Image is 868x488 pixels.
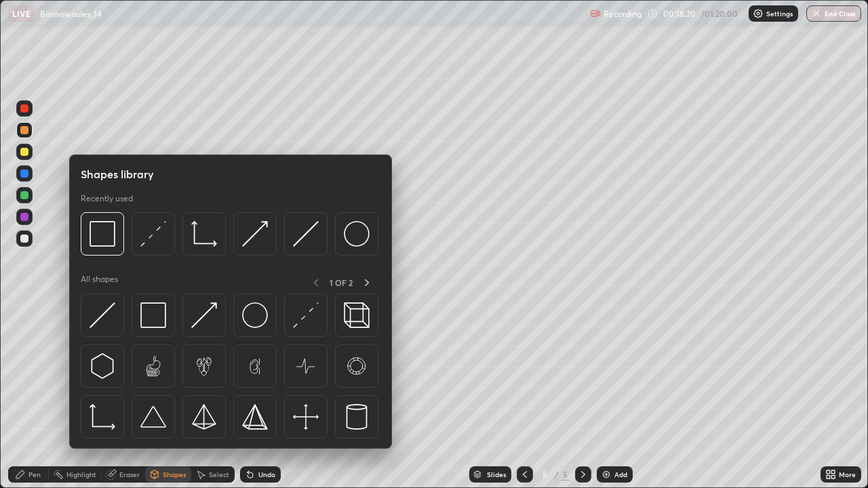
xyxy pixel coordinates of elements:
[28,471,41,478] div: Pen
[140,353,166,379] img: svg+xml;charset=utf-8,%3Csvg%20xmlns%3D%22http%3A%2F%2Fwww.w3.org%2F2000%2Fsvg%22%20width%3D%2265...
[806,5,861,22] button: End Class
[293,302,319,328] img: svg+xml;charset=utf-8,%3Csvg%20xmlns%3D%22http%3A%2F%2Fwww.w3.org%2F2000%2Fsvg%22%20width%3D%2230...
[590,8,601,19] img: recording.375f2c34.svg
[487,471,506,478] div: Slides
[119,471,140,478] div: Eraser
[140,302,166,328] img: svg+xml;charset=utf-8,%3Csvg%20xmlns%3D%22http%3A%2F%2Fwww.w3.org%2F2000%2Fsvg%22%20width%3D%2234...
[839,471,856,478] div: More
[561,468,570,481] div: 5
[90,353,115,379] img: svg+xml;charset=utf-8,%3Csvg%20xmlns%3D%22http%3A%2F%2Fwww.w3.org%2F2000%2Fsvg%22%20width%3D%2230...
[209,471,229,478] div: Select
[191,221,217,247] img: svg+xml;charset=utf-8,%3Csvg%20xmlns%3D%22http%3A%2F%2Fwww.w3.org%2F2000%2Fsvg%22%20width%3D%2233...
[242,353,268,379] img: svg+xml;charset=utf-8,%3Csvg%20xmlns%3D%22http%3A%2F%2Fwww.w3.org%2F2000%2Fsvg%22%20width%3D%2265...
[601,469,612,480] img: add-slide-button
[811,8,822,19] img: end-class-cross
[258,471,275,478] div: Undo
[12,8,31,19] p: LIVE
[90,302,115,328] img: svg+xml;charset=utf-8,%3Csvg%20xmlns%3D%22http%3A%2F%2Fwww.w3.org%2F2000%2Fsvg%22%20width%3D%2230...
[191,302,217,328] img: svg+xml;charset=utf-8,%3Csvg%20xmlns%3D%22http%3A%2F%2Fwww.w3.org%2F2000%2Fsvg%22%20width%3D%2230...
[242,221,268,247] img: svg+xml;charset=utf-8,%3Csvg%20xmlns%3D%22http%3A%2F%2Fwww.w3.org%2F2000%2Fsvg%22%20width%3D%2230...
[40,8,102,19] p: Biomolecules_14
[604,9,642,19] p: Recording
[81,193,133,204] p: Recently used
[293,404,319,430] img: svg+xml;charset=utf-8,%3Csvg%20xmlns%3D%22http%3A%2F%2Fwww.w3.org%2F2000%2Fsvg%22%20width%3D%2240...
[344,353,370,379] img: svg+xml;charset=utf-8,%3Csvg%20xmlns%3D%22http%3A%2F%2Fwww.w3.org%2F2000%2Fsvg%22%20width%3D%2265...
[555,470,559,479] div: /
[81,166,154,182] h5: Shapes library
[163,471,186,478] div: Shapes
[538,470,552,479] div: 5
[344,302,370,328] img: svg+xml;charset=utf-8,%3Csvg%20xmlns%3D%22http%3A%2F%2Fwww.w3.org%2F2000%2Fsvg%22%20width%3D%2235...
[344,221,370,247] img: svg+xml;charset=utf-8,%3Csvg%20xmlns%3D%22http%3A%2F%2Fwww.w3.org%2F2000%2Fsvg%22%20width%3D%2236...
[81,274,118,291] p: All shapes
[766,10,793,17] p: Settings
[753,8,764,19] img: class-settings-icons
[191,353,217,379] img: svg+xml;charset=utf-8,%3Csvg%20xmlns%3D%22http%3A%2F%2Fwww.w3.org%2F2000%2Fsvg%22%20width%3D%2265...
[293,221,319,247] img: svg+xml;charset=utf-8,%3Csvg%20xmlns%3D%22http%3A%2F%2Fwww.w3.org%2F2000%2Fsvg%22%20width%3D%2230...
[140,404,166,430] img: svg+xml;charset=utf-8,%3Csvg%20xmlns%3D%22http%3A%2F%2Fwww.w3.org%2F2000%2Fsvg%22%20width%3D%2238...
[90,404,115,430] img: svg+xml;charset=utf-8,%3Csvg%20xmlns%3D%22http%3A%2F%2Fwww.w3.org%2F2000%2Fsvg%22%20width%3D%2233...
[344,404,370,430] img: svg+xml;charset=utf-8,%3Csvg%20xmlns%3D%22http%3A%2F%2Fwww.w3.org%2F2000%2Fsvg%22%20width%3D%2228...
[242,404,268,430] img: svg+xml;charset=utf-8,%3Csvg%20xmlns%3D%22http%3A%2F%2Fwww.w3.org%2F2000%2Fsvg%22%20width%3D%2234...
[293,353,319,379] img: svg+xml;charset=utf-8,%3Csvg%20xmlns%3D%22http%3A%2F%2Fwww.w3.org%2F2000%2Fsvg%22%20width%3D%2265...
[614,471,627,478] div: Add
[330,277,353,288] p: 1 OF 2
[90,221,115,247] img: svg+xml;charset=utf-8,%3Csvg%20xmlns%3D%22http%3A%2F%2Fwww.w3.org%2F2000%2Fsvg%22%20width%3D%2234...
[242,302,268,328] img: svg+xml;charset=utf-8,%3Csvg%20xmlns%3D%22http%3A%2F%2Fwww.w3.org%2F2000%2Fsvg%22%20width%3D%2236...
[191,404,217,430] img: svg+xml;charset=utf-8,%3Csvg%20xmlns%3D%22http%3A%2F%2Fwww.w3.org%2F2000%2Fsvg%22%20width%3D%2234...
[66,471,96,478] div: Highlight
[140,221,166,247] img: svg+xml;charset=utf-8,%3Csvg%20xmlns%3D%22http%3A%2F%2Fwww.w3.org%2F2000%2Fsvg%22%20width%3D%2230...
